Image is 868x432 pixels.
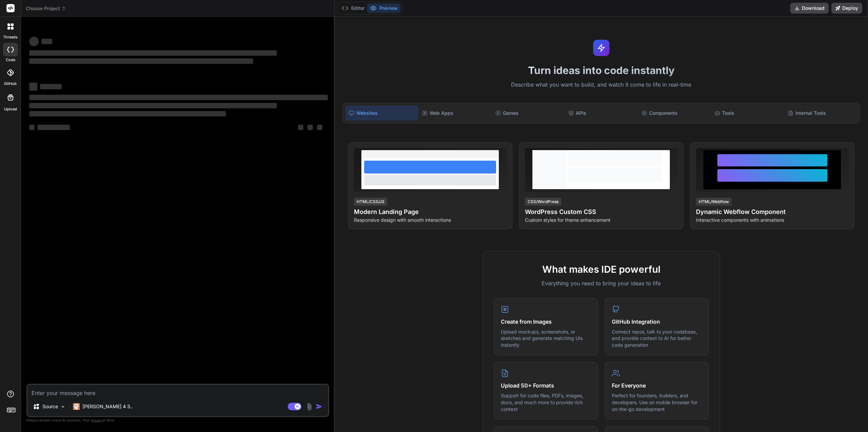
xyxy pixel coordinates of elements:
p: Responsive design with smooth interactions [354,217,507,223]
span: ‌ [307,125,313,130]
span: Choose Project [26,5,66,12]
button: Download [790,3,829,14]
div: HTML/CSS/JS [354,198,387,206]
span: ‌ [37,125,70,130]
p: Describe what you want to build, and watch it come to life in real-time [339,80,864,89]
div: Internal Tools [785,106,857,120]
div: APIs [566,106,638,120]
p: Connect repos, talk to your codebase, and provide context to AI for better code generation [612,328,702,348]
label: Upload [4,106,17,112]
p: Everything you need to bring your ideas to life [494,279,709,287]
button: Deploy [831,3,862,14]
img: Claude 4 Sonnet [73,403,80,410]
div: Components [639,106,711,120]
h4: Create from Images [501,318,591,326]
img: attachment [305,403,313,411]
label: code [6,57,15,63]
span: ‌ [29,103,277,108]
span: ‌ [29,37,39,46]
span: ‌ [40,84,62,89]
div: Web Apps [419,106,491,120]
p: Support for code files, PDFs, images, docs, and much more to provide rich context [501,392,591,412]
p: Interactive components with animations [696,217,849,223]
h4: Dynamic Webflow Component [696,207,849,217]
div: Websites [346,106,418,120]
div: CSS/WordPress [525,198,561,206]
p: [PERSON_NAME] 4 S.. [82,403,133,410]
p: Always double-check its answers. Your in Bind [26,417,329,424]
h4: GitHub Integration [612,318,702,326]
h2: What makes IDE powerful [494,262,709,276]
p: Perfect for founders, builders, and developers. Use on mobile browser for on-the-go development [612,392,702,412]
img: Pick Models [60,404,66,410]
label: threads [3,34,18,40]
span: ‌ [41,39,52,44]
h4: For Everyone [612,381,702,390]
button: Editor [339,3,367,13]
span: ‌ [29,58,253,64]
p: Custom styles for theme enhancement [525,217,678,223]
span: ‌ [29,50,277,56]
div: HTML/Webflow [696,198,732,206]
span: ‌ [29,83,37,91]
h1: Turn ideas into code instantly [339,64,864,76]
p: Upload mockups, screenshots, or sketches and generate matching UIs instantly [501,328,591,348]
button: Preview [367,3,400,13]
span: ‌ [298,125,303,130]
span: ‌ [29,125,35,130]
span: ‌ [29,111,226,116]
h4: Upload 50+ Formats [501,381,591,390]
div: Games [493,106,565,120]
img: icon [316,403,323,410]
div: Tools [712,106,784,120]
span: ‌ [29,95,328,100]
span: ‌ [317,125,322,130]
h4: WordPress Custom CSS [525,207,678,217]
label: GitHub [4,81,17,87]
span: privacy [91,418,103,422]
p: Source [42,403,58,410]
h4: Modern Landing Page [354,207,507,217]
